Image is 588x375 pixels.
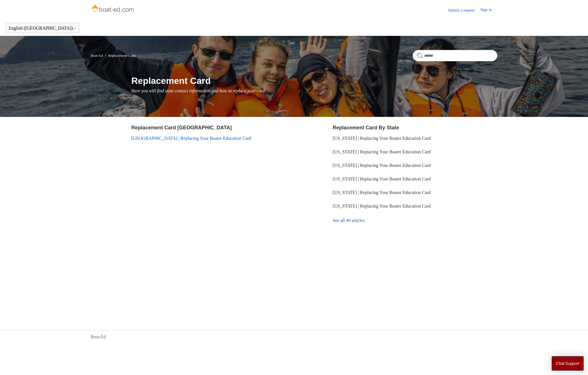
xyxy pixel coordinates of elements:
a: Submit a request [448,7,480,13]
a: Replacement Card [GEOGRAPHIC_DATA] [131,125,232,130]
h1: Replacement Card [131,74,497,88]
a: Boat-Ed [91,333,106,340]
input: Search [413,50,497,61]
button: English ([GEOGRAPHIC_DATA]) [9,26,76,31]
a: [US_STATE] | Replacing Your Boater Education Card [333,176,431,181]
a: Sign in [480,7,497,14]
a: [US_STATE] | Replacing Your Boater Education Card [333,190,431,195]
a: [US_STATE] | Replacing Your Boater Education Card [333,163,431,168]
button: Chat Support [552,356,584,371]
a: [US_STATE] | Replacing Your Boater Education Card [333,149,431,154]
a: See all 49 articles [333,213,497,228]
p: Here you will find state contact information and how to replace your card. [131,88,497,94]
img: Boat-Ed Help Center home page [91,3,136,15]
a: Replacement Card By State [333,125,399,130]
a: [GEOGRAPHIC_DATA] | Replacing Your Boater Education Card [131,136,251,141]
li: Boat-Ed [91,53,104,58]
a: [US_STATE] | Replacing Your Boater Education Card [333,136,431,141]
a: [US_STATE] | Replacing Your Boater Education Card [333,204,431,208]
a: Boat-Ed [91,53,103,58]
li: Replacement Card [104,53,136,58]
